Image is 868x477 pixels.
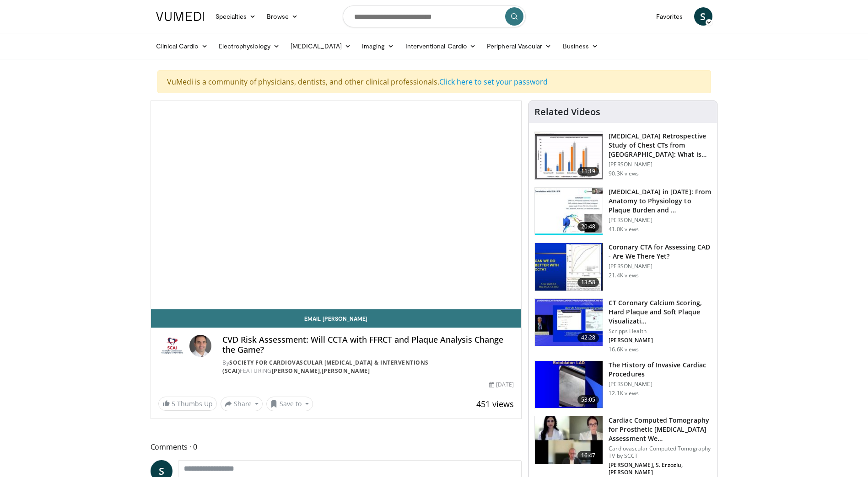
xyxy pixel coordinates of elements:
a: Business [557,37,604,55]
p: 41.0K views [609,226,639,233]
a: [MEDICAL_DATA] [285,37,356,55]
span: 11:19 [577,167,599,176]
p: 21.4K views [609,272,639,279]
span: 20:48 [577,222,599,231]
a: 20:48 [MEDICAL_DATA] in [DATE]: From Anatomy to Physiology to Plaque Burden and … [PERSON_NAME] 4... [534,187,712,236]
h4: CVD Risk Assessment: Will CCTA with FFRCT and Plaque Analysis Change the Game? [222,335,514,355]
a: S [694,7,712,26]
a: [PERSON_NAME] [322,367,370,375]
div: By FEATURING , [222,359,514,375]
a: Click here to set your password [439,77,548,87]
img: Avatar [189,335,211,357]
img: 4ea3ec1a-320e-4f01-b4eb-a8bc26375e8f.150x105_q85_crop-smart_upscale.jpg [535,299,603,346]
h3: Cardiac Computed Tomography for Prosthetic [MEDICAL_DATA] Assessment We… [609,416,712,443]
video-js: Video Player [151,101,522,309]
a: Browse [261,7,303,26]
img: c2eb46a3-50d3-446d-a553-a9f8510c7760.150x105_q85_crop-smart_upscale.jpg [535,132,603,180]
p: [PERSON_NAME], S. Erzozlu, [PERSON_NAME] [609,461,712,476]
button: Share [221,397,263,411]
a: Specialties [210,7,262,26]
h3: Coronary CTA for Assessing CAD - Are We There Yet? [609,243,712,261]
a: Imaging [356,37,400,55]
span: 451 views [476,398,514,409]
p: Scripps Health [609,328,712,335]
a: 53:05 The History of Invasive Cardiac Procedures [PERSON_NAME] 12.1K views [534,360,712,409]
h3: CT Coronary Calcium Scoring, Hard Plaque and Soft Plaque Visualizati… [609,298,712,326]
a: 42:28 CT Coronary Calcium Scoring, Hard Plaque and Soft Plaque Visualizati… Scripps Health [PERSO... [534,298,712,353]
button: Save to [266,397,313,411]
img: 34b2b9a4-89e5-4b8c-b553-8a638b61a706.150x105_q85_crop-smart_upscale.jpg [535,243,603,291]
a: [PERSON_NAME] [272,367,320,375]
a: Favorites [651,7,689,26]
p: [PERSON_NAME] [609,217,712,224]
a: Peripheral Vascular [481,37,557,55]
p: 12.1K views [609,390,639,397]
p: 16.6K views [609,346,639,353]
span: 42:28 [577,333,599,342]
h3: The History of Invasive Cardiac Procedures [609,360,712,379]
a: 11:19 [MEDICAL_DATA] Retrospective Study of Chest CTs from [GEOGRAPHIC_DATA]: What is the Re… [PE... [534,132,712,180]
p: 90.3K views [609,170,639,177]
span: 13:58 [577,278,599,287]
h3: [MEDICAL_DATA] in [DATE]: From Anatomy to Physiology to Plaque Burden and … [609,187,712,215]
div: VuMedi is a community of physicians, dentists, and other clinical professionals. [157,70,711,93]
h4: Related Videos [534,106,600,117]
img: VuMedi Logo [156,12,205,21]
div: [DATE] [489,381,514,389]
a: Society for Cardiovascular [MEDICAL_DATA] & Interventions (SCAI) [222,359,429,375]
a: Clinical Cardio [151,37,213,55]
h3: [MEDICAL_DATA] Retrospective Study of Chest CTs from [GEOGRAPHIC_DATA]: What is the Re… [609,132,712,159]
p: [PERSON_NAME] [609,263,712,270]
a: Interventional Cardio [400,37,482,55]
img: 823da73b-7a00-425d-bb7f-45c8b03b10c3.150x105_q85_crop-smart_upscale.jpg [535,188,603,235]
img: ef7db2a5-b9e3-4d5d-833d-8dc40dd7331b.150x105_q85_crop-smart_upscale.jpg [535,416,603,464]
span: 5 [172,399,175,408]
a: Electrophysiology [213,37,285,55]
a: 13:58 Coronary CTA for Assessing CAD - Are We There Yet? [PERSON_NAME] 21.4K views [534,243,712,291]
p: [PERSON_NAME] [609,161,712,168]
a: 5 Thumbs Up [158,397,217,411]
img: a9c9c892-6047-43b2-99ef-dda026a14e5f.150x105_q85_crop-smart_upscale.jpg [535,361,603,408]
a: Email [PERSON_NAME] [151,309,522,328]
input: Search topics, interventions [343,5,526,27]
span: Comments 0 [151,441,522,453]
span: 53:05 [577,395,599,404]
p: [PERSON_NAME] [609,381,712,388]
p: Cardiovascular Computed Tomography TV by SCCT [609,445,712,460]
span: 16:47 [577,451,599,460]
img: Society for Cardiovascular Angiography & Interventions (SCAI) [158,335,186,357]
p: [PERSON_NAME] [609,337,712,344]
